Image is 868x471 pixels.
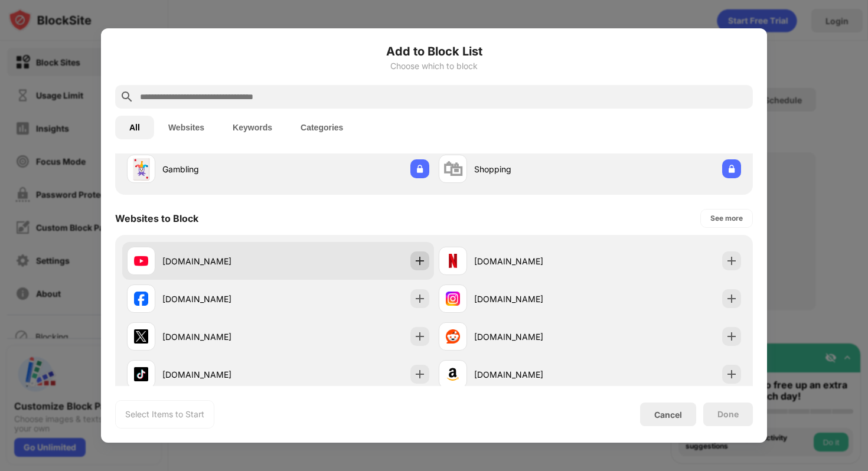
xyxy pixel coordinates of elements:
[474,293,590,305] div: [DOMAIN_NAME]
[162,163,278,175] div: Gambling
[446,292,460,306] img: favicons
[710,212,743,224] div: See more
[446,329,460,344] img: favicons
[446,367,460,381] img: favicons
[286,116,357,139] button: Categories
[154,116,218,139] button: Websites
[717,410,739,419] div: Done
[162,331,278,343] div: [DOMAIN_NAME]
[474,255,590,267] div: [DOMAIN_NAME]
[162,368,278,381] div: [DOMAIN_NAME]
[115,61,753,71] div: Choose which to block
[446,254,460,268] img: favicons
[474,331,590,343] div: [DOMAIN_NAME]
[162,293,278,305] div: [DOMAIN_NAME]
[654,410,682,420] div: Cancel
[134,254,148,268] img: favicons
[474,163,590,175] div: Shopping
[115,116,154,139] button: All
[134,367,148,381] img: favicons
[129,157,154,181] div: 🃏
[134,329,148,344] img: favicons
[115,212,198,224] div: Websites to Block
[162,255,278,267] div: [DOMAIN_NAME]
[115,42,753,60] h6: Add to Block List
[125,408,204,420] div: Select Items to Start
[474,368,590,381] div: [DOMAIN_NAME]
[218,116,286,139] button: Keywords
[120,90,134,104] img: search.svg
[134,292,148,306] img: favicons
[443,157,463,181] div: 🛍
